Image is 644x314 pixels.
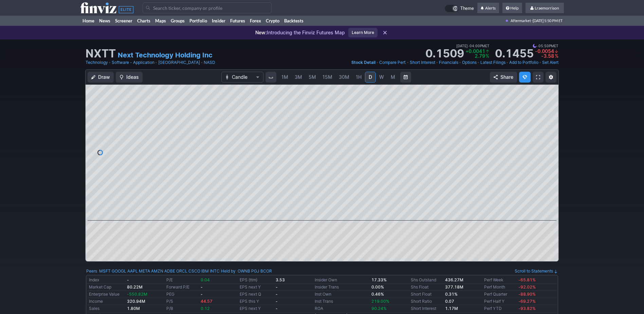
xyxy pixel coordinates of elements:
a: Theme [445,5,474,12]
td: Inst Trans [313,298,370,305]
a: D [365,72,376,83]
a: 15M [319,72,335,83]
span: Share [500,74,513,81]
b: 3.53 [276,277,285,282]
a: 3M [292,72,305,83]
button: Ideas [116,72,143,83]
span: M [391,74,395,80]
td: Enterprise Value [88,291,126,298]
b: - [127,277,129,282]
span: • [468,43,470,49]
a: Charts [135,16,153,26]
b: 0.00% [371,284,384,290]
a: Lraemorrison [526,3,564,14]
span: • [477,59,480,66]
strong: 0.1509 [425,48,464,59]
a: Technology [86,59,108,66]
span: -88.90% [518,292,536,297]
span: • [376,59,379,66]
b: 0.07 [445,299,454,304]
a: 1.17M [445,306,458,311]
span: 2.79 [475,53,485,59]
span: Aftermarket · [511,16,533,26]
a: CSCO [188,268,200,275]
b: - [276,284,278,290]
a: Maps [153,16,168,26]
td: Income [88,298,126,305]
a: Add to Portfolio [509,59,538,66]
span: Draw [98,74,110,81]
strong: 0.1455 [495,48,534,59]
a: 5M [306,72,319,83]
div: : [86,268,220,275]
span: • [407,59,409,66]
span: Candle [232,74,253,81]
td: EPS next Y [238,284,274,291]
span: -69.27% [518,299,536,304]
a: Alerts [477,3,499,14]
td: EPS (ttm) [238,277,274,284]
a: META [139,268,150,275]
td: EPS next Q [238,291,274,298]
span: -65.81% [518,277,536,282]
span: W [379,74,384,80]
a: News [97,16,113,26]
td: Market Cap [88,284,126,291]
a: AAPL [127,268,138,275]
span: % [555,53,558,59]
a: Scroll to Statements [515,268,558,274]
b: - [201,292,203,297]
span: -93.82% [518,306,536,311]
span: D [369,74,372,80]
td: Insider Trans [313,284,370,291]
span: • [109,59,111,66]
div: | : [220,268,272,275]
span: % [485,53,489,59]
span: [DATE] 5:50 PM ET [533,16,563,26]
span: • [537,43,538,49]
a: Portfolio [187,16,209,26]
a: ORCL [176,268,187,275]
b: 0.31% [445,292,458,297]
span: [DATE] 04:00PM ET [456,43,490,49]
td: Forward P/E [165,284,199,291]
b: 1.80M [127,306,140,311]
span: • [539,59,541,66]
a: BCOR [260,268,272,275]
a: Insider [209,16,228,26]
td: ROA [313,305,370,312]
a: Short Float [411,292,431,297]
a: Short Interest [410,59,435,66]
b: - [201,284,203,290]
a: IBM [201,268,209,275]
b: - [276,292,278,297]
button: Range [400,72,411,83]
td: PEG [165,291,199,298]
a: Compare Perf. [379,59,406,66]
td: P/E [165,277,199,284]
a: Home [80,16,97,26]
td: Shs Float [409,284,444,291]
b: - [276,306,278,311]
button: Share [490,72,517,83]
span: Latest Filings [480,60,505,65]
a: Held by [221,268,236,274]
b: 320.94M [127,299,145,304]
span: 05:50PM ET [533,43,558,49]
span: 90.24% [371,306,387,311]
button: Chart Type [221,72,263,83]
td: EPS next Y [238,305,274,312]
span: Lraemorrison [535,5,559,11]
p: Introducing the Finviz Futures Map [255,29,345,36]
a: [GEOGRAPHIC_DATA] [158,59,200,66]
a: MSFT [99,268,111,275]
a: OWNB [238,268,250,275]
a: M [387,72,398,83]
span: • [201,59,203,66]
td: Perf Week [483,277,517,284]
a: Screener [113,16,135,26]
b: 0.46% [371,292,384,297]
span: 219.00% [371,299,389,304]
span: 0.04 [201,277,210,282]
td: P/B [165,305,199,312]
